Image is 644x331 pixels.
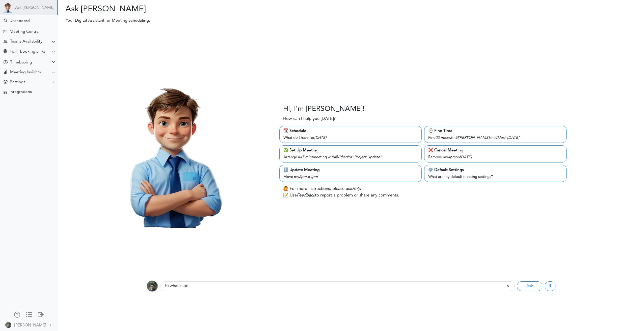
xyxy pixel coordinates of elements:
[10,19,30,23] div: Dashboard
[10,90,32,94] div: Integrations
[10,39,42,44] div: Teams Availability
[4,90,7,94] div: TEAMCAL AI Workflow Apps
[1,319,58,330] a: [PERSON_NAME]
[428,147,562,153] div: ❌ Cancel Meeting
[4,19,7,22] div: Meeting Dashboard
[62,5,347,14] h2: Ask [PERSON_NAME]
[283,153,418,160] div: Arrange a meeting with for
[436,136,448,140] i: 30 mins
[455,136,489,140] i: @[PERSON_NAME]
[335,155,347,159] i: @Ethan
[283,134,418,141] div: What do I have for
[448,155,455,159] i: 4pm
[283,167,418,173] div: ℹ️ Update Meeting
[428,134,562,141] div: Find with and
[517,281,542,291] button: Ask
[3,3,13,13] img: Powered by TEAMCAL AI
[314,136,326,140] i: [DATE]
[147,280,158,292] img: 9k=
[428,153,562,160] div: Remove my on
[460,155,472,159] i: [DATE]
[14,322,46,328] div: [PERSON_NAME]
[428,128,562,134] div: ⌚️ Find Time
[5,322,11,328] img: 9k=
[14,312,20,317] div: Manage Members and Externals
[283,116,336,122] p: How can I help you [DATE]?
[283,186,361,192] p: 🙋 For more instructions, please use
[428,173,562,180] div: What are my default meeting settings?
[310,175,318,179] i: 4pm
[96,76,248,228] img: Theo.png
[4,60,8,65] div: Time Your Goals
[10,60,32,65] div: Timeboxing
[507,136,519,140] i: [DATE]
[4,49,7,54] div: Share Meeting Link
[283,192,399,199] p: 📝 Use to report a problem or share any comments.
[300,155,313,159] i: 45 mins
[299,175,307,179] i: 2pm
[10,29,40,34] div: Meeting Central
[26,312,32,319] a: Change side menu
[10,70,41,75] div: Meeting Insights
[352,187,361,191] i: Help
[283,147,418,153] div: ✅ Set Up Meeting
[283,128,418,134] div: 📆 Schedule
[283,173,418,180] div: Move my to
[428,167,562,173] div: ⚙️ Default Settings
[10,49,45,54] div: 1on1 Booking Links
[4,30,7,33] div: Create Meeting
[283,105,364,114] h3: Hi, I'm [PERSON_NAME]!
[352,155,382,159] i: "Project Update"
[62,18,472,24] p: Your Digital Assistant for Meeting Scheduling.
[496,136,506,140] i: @Josh
[26,312,32,317] div: Show only icons
[14,312,20,319] a: Manage Members and Externals
[10,80,25,85] div: Settings
[15,6,54,10] a: Ask [PERSON_NAME]
[38,312,44,317] div: Log out
[297,193,315,197] i: Feedback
